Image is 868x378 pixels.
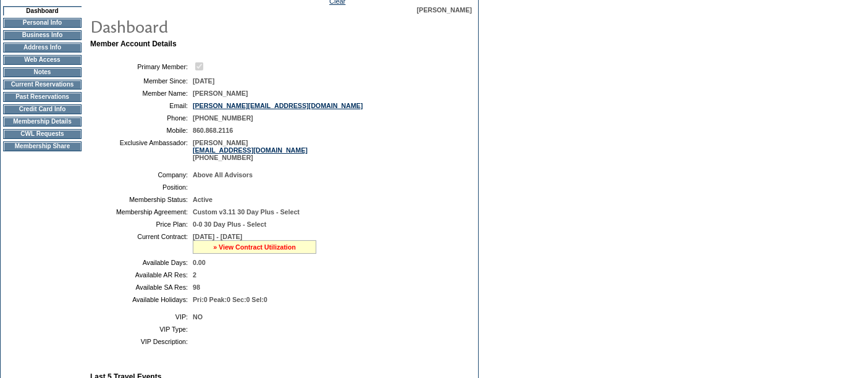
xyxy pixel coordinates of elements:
a: [PERSON_NAME][EMAIL_ADDRESS][DOMAIN_NAME] [193,102,363,109]
td: VIP Description: [95,338,188,345]
span: [DATE] [193,77,214,85]
td: Primary Member: [95,61,188,72]
span: [PHONE_NUMBER] [193,114,253,122]
td: Dashboard [3,6,82,15]
td: Personal Info [3,18,82,28]
td: Address Info [3,43,82,52]
span: 2 [193,271,196,279]
span: [PERSON_NAME] [417,6,472,14]
td: Available Holidays: [95,296,188,303]
td: Business Info [3,30,82,40]
span: Above All Advisors [193,171,253,178]
td: Notes [3,67,82,77]
td: VIP: [95,313,188,321]
td: Past Reservations [3,92,82,102]
td: VIP Type: [95,325,188,333]
td: Membership Share [3,141,82,151]
span: 860.868.2116 [193,127,233,134]
span: [PERSON_NAME] [PHONE_NUMBER] [193,139,308,161]
td: Member Since: [95,77,188,85]
td: Phone: [95,114,188,122]
b: Member Account Details [90,40,177,48]
span: Active [193,196,213,203]
td: Current Reservations [3,80,82,90]
td: Email: [95,102,188,109]
td: Credit Card Info [3,104,82,114]
a: [EMAIL_ADDRESS][DOMAIN_NAME] [193,146,308,154]
td: Member Name: [95,90,188,97]
span: 0-0 30 Day Plus - Select [193,220,266,228]
span: 98 [193,283,200,291]
td: Available AR Res: [95,271,188,279]
a: » View Contract Utilization [213,243,296,251]
span: [DATE] - [DATE] [193,233,242,240]
td: Membership Agreement: [95,208,188,216]
td: Price Plan: [95,220,188,228]
span: Custom v3.11 30 Day Plus - Select [193,208,300,216]
td: Exclusive Ambassador: [95,139,188,161]
span: Pri:0 Peak:0 Sec:0 Sel:0 [193,296,268,303]
td: Membership Status: [95,196,188,203]
td: Membership Details [3,117,82,127]
td: CWL Requests [3,129,82,139]
td: Web Access [3,55,82,65]
td: Available Days: [95,259,188,266]
td: Position: [95,183,188,191]
span: NO [193,313,203,321]
span: 0.00 [193,259,206,266]
img: pgTtlDashboard.gif [90,14,337,38]
td: Current Contract: [95,233,188,254]
td: Available SA Res: [95,283,188,291]
td: Mobile: [95,127,188,134]
td: Company: [95,171,188,178]
span: [PERSON_NAME] [193,90,248,97]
